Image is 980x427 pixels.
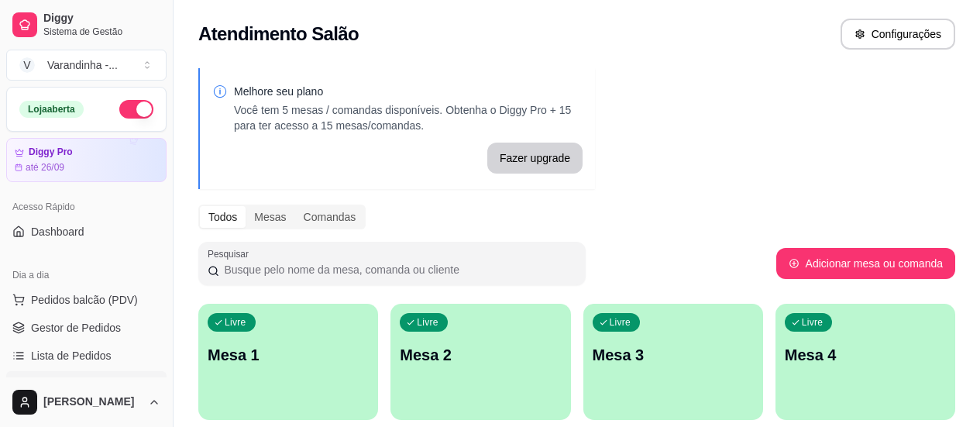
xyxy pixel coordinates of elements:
p: Mesa 4 [785,344,946,366]
button: Pedidos balcão (PDV) [6,288,167,312]
span: Pedidos balcão (PDV) [31,292,138,308]
a: Dashboard [6,219,167,244]
p: Mesa 2 [400,344,561,366]
label: Pesquisar [208,247,254,260]
p: Melhore seu plano [234,84,583,99]
span: Gestor de Pedidos [31,320,121,336]
a: DiggySistema de Gestão [6,6,167,43]
button: LivreMesa 1 [198,304,378,420]
div: Comandas [295,206,365,228]
article: Diggy Pro [29,146,73,158]
article: até 26/09 [26,161,64,174]
a: Diggy Proaté 26/09 [6,138,167,182]
a: Gestor de Pedidos [6,315,167,340]
span: Diggy [43,12,160,26]
button: LivreMesa 3 [583,304,763,420]
div: Dia a dia [6,263,167,288]
p: Você tem 5 mesas / comandas disponíveis. Obtenha o Diggy Pro + 15 para ter acesso a 15 mesas/coma... [234,102,583,133]
div: Acesso Rápido [6,195,167,219]
span: Lista de Pedidos [31,348,112,363]
button: Configurações [841,19,955,50]
div: Loja aberta [19,101,84,118]
p: Livre [610,316,631,329]
span: Salão / Mesas [31,376,100,391]
button: LivreMesa 2 [390,304,570,420]
span: [PERSON_NAME] [43,395,142,409]
a: Lista de Pedidos [6,343,167,368]
span: Dashboard [31,224,84,239]
div: Mesas [246,206,294,228]
button: Alterar Status [119,100,153,119]
button: [PERSON_NAME] [6,384,167,421]
span: V [19,57,35,73]
p: Mesa 1 [208,344,369,366]
p: Mesa 3 [593,344,754,366]
button: Fazer upgrade [487,143,583,174]
div: Todos [200,206,246,228]
input: Pesquisar [219,262,576,277]
p: Livre [225,316,246,329]
span: Sistema de Gestão [43,26,160,38]
a: Salão / Mesas [6,371,167,396]
div: Varandinha - ... [47,57,118,73]
h2: Atendimento Salão [198,22,359,46]
button: LivreMesa 4 [775,304,955,420]
p: Livre [417,316,438,329]
button: Adicionar mesa ou comanda [776,248,955,279]
button: Select a team [6,50,167,81]
p: Livre [802,316,824,329]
